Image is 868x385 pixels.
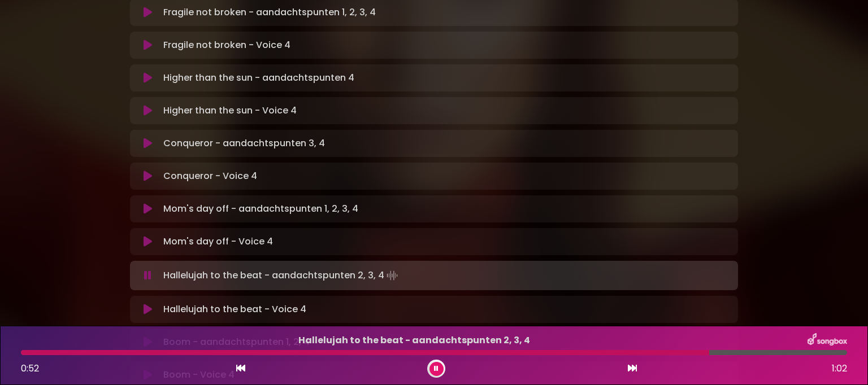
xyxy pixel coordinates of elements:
[163,6,731,19] p: Fragile not broken - aandachtspunten 1, 2, 3, 4
[163,235,731,248] p: Mom's day off - Voice 4
[163,202,731,216] p: Mom's day off - aandachtspunten 1, 2, 3, 4
[163,104,731,117] p: Higher than the sun - Voice 4
[163,268,731,283] p: Hallelujah to the beat - aandachtspunten 2, 3, 4
[163,137,731,150] p: Conqueror - aandachtspunten 3, 4
[21,362,39,375] span: 0:52
[808,333,847,348] img: songbox-logo-white.png
[163,38,731,52] p: Fragile not broken - Voice 4
[384,268,400,283] img: waveform4.gif
[163,303,731,316] p: Hallelujah to the beat - Voice 4
[832,362,847,375] span: 1:02
[163,169,731,183] p: Conqueror - Voice 4
[21,334,808,347] p: Hallelujah to the beat - aandachtspunten 2, 3, 4
[163,71,731,85] p: Higher than the sun - aandachtspunten 4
